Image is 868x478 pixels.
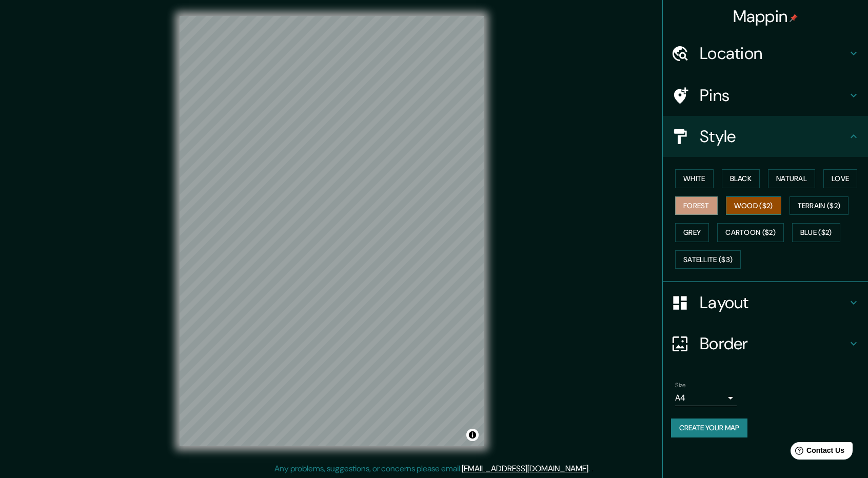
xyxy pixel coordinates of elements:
div: . [590,463,591,475]
button: White [675,169,714,188]
button: Natural [768,169,815,188]
button: Satellite ($3) [675,250,741,269]
button: Grey [675,223,709,242]
div: Pins [663,75,868,116]
h4: Style [700,126,847,147]
button: Black [722,169,760,188]
h4: Location [700,43,847,64]
h4: Pins [700,85,847,106]
button: Create your map [671,419,747,437]
div: . [591,463,594,475]
img: pin-icon.png [790,14,798,22]
iframe: Help widget launcher [777,438,857,467]
div: Layout [663,282,868,323]
div: Location [663,33,868,74]
p: Any problems, suggestions, or concerns please email . [274,463,590,475]
label: Size [675,381,686,390]
button: Blue ($2) [792,223,840,242]
button: Wood ($2) [726,196,781,215]
a: [EMAIL_ADDRESS][DOMAIN_NAME] [462,463,588,474]
div: Border [663,323,868,364]
canvas: Map [180,16,484,446]
button: Love [823,169,857,188]
button: Forest [675,196,718,215]
h4: Mappin [733,6,798,27]
div: Style [663,116,868,157]
button: Toggle attribution [466,429,479,441]
button: Cartoon ($2) [717,223,784,242]
h4: Layout [700,292,847,313]
button: Terrain ($2) [790,196,849,215]
h4: Border [700,333,847,354]
div: A4 [675,390,737,406]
